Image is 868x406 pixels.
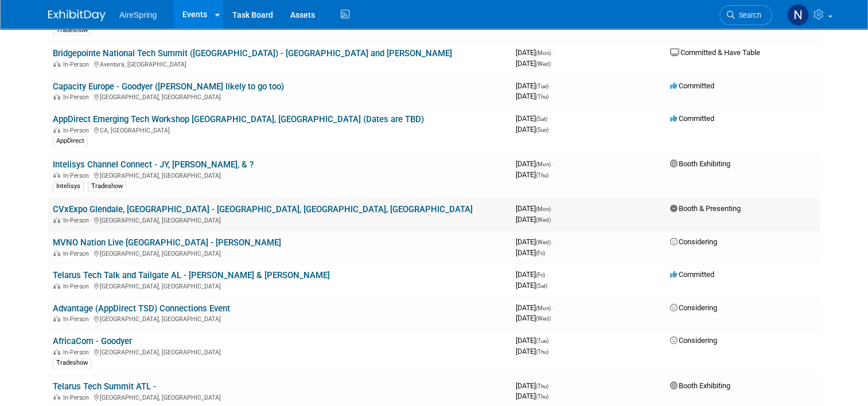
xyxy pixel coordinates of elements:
[536,272,545,278] span: (Fri)
[552,303,554,312] span: -
[63,172,92,179] span: In-Person
[63,61,92,68] span: In-Person
[516,59,551,68] span: [DATE]
[536,116,547,122] span: (Sat)
[53,281,507,290] div: [GEOGRAPHIC_DATA], [GEOGRAPHIC_DATA]
[53,347,507,356] div: [GEOGRAPHIC_DATA], [GEOGRAPHIC_DATA]
[63,250,92,257] span: In-Person
[53,336,132,346] a: AfricaCom - Goodyer
[63,315,92,323] span: In-Person
[516,347,548,356] span: [DATE]
[552,48,554,57] span: -
[53,248,507,257] div: [GEOGRAPHIC_DATA], [GEOGRAPHIC_DATA]
[536,349,548,355] span: (Thu)
[53,172,60,178] img: In-Person Event
[53,270,330,280] a: Telarus Tech Talk and Tailgate AL - [PERSON_NAME] & [PERSON_NAME]
[119,10,157,19] span: AireSpring
[516,303,554,312] span: [DATE]
[536,206,551,212] span: (Mon)
[719,5,772,25] a: Search
[53,394,60,400] img: In-Person Event
[536,383,548,389] span: (Thu)
[536,61,551,67] span: (Wed)
[670,204,741,213] span: Booth & Presenting
[53,237,281,248] a: MVNO Nation Live [GEOGRAPHIC_DATA] - [PERSON_NAME]
[670,237,717,246] span: Considering
[53,358,91,368] div: Tradeshow
[536,83,548,89] span: (Tue)
[670,48,760,57] span: Committed & Have Table
[516,392,548,400] span: [DATE]
[63,394,92,401] span: In-Person
[516,336,552,345] span: [DATE]
[536,393,548,400] span: (Thu)
[53,181,84,192] div: Intelisys
[516,314,551,322] span: [DATE]
[670,114,714,123] span: Committed
[516,248,545,257] span: [DATE]
[63,217,92,224] span: In-Person
[516,381,552,390] span: [DATE]
[552,237,554,246] span: -
[53,250,60,256] img: In-Person Event
[536,127,548,133] span: (Sun)
[536,338,548,344] span: (Tue)
[536,161,551,167] span: (Mon)
[53,283,60,288] img: In-Person Event
[516,159,554,168] span: [DATE]
[516,125,548,134] span: [DATE]
[516,48,554,57] span: [DATE]
[53,170,507,179] div: [GEOGRAPHIC_DATA], [GEOGRAPHIC_DATA]
[53,215,507,224] div: [GEOGRAPHIC_DATA], [GEOGRAPHIC_DATA]
[53,314,507,323] div: [GEOGRAPHIC_DATA], [GEOGRAPHIC_DATA]
[53,93,60,99] img: In-Person Event
[63,93,92,101] span: In-Person
[552,159,554,168] span: -
[63,283,92,290] span: In-Person
[549,114,551,123] span: -
[88,181,126,192] div: Tradeshow
[670,336,717,345] span: Considering
[53,125,507,134] div: CA, [GEOGRAPHIC_DATA]
[516,204,554,213] span: [DATE]
[536,250,545,256] span: (Fri)
[516,81,552,90] span: [DATE]
[552,204,554,213] span: -
[53,81,284,92] a: Capacity Europe - Goodyer ([PERSON_NAME] likely to go too)
[53,315,60,321] img: In-Person Event
[63,127,92,134] span: In-Person
[735,11,761,19] span: Search
[550,81,552,90] span: -
[53,381,156,392] a: Telarus Tech Summit ATL -
[536,217,551,223] span: (Wed)
[516,114,551,123] span: [DATE]
[516,237,554,246] span: [DATE]
[516,215,551,224] span: [DATE]
[53,159,254,170] a: Intelisys Channel Connect - JY, [PERSON_NAME], & ?
[53,61,60,67] img: In-Person Event
[53,114,424,124] a: AppDirect Emerging Tech Workshop [GEOGRAPHIC_DATA], [GEOGRAPHIC_DATA] (Dates are TBD)
[53,25,91,36] div: Tradeshow
[48,10,106,21] img: ExhibitDay
[670,81,714,90] span: Committed
[53,303,230,314] a: Advantage (AppDirect TSD) Connections Event
[787,4,809,26] img: Natalie Pyron
[516,92,548,100] span: [DATE]
[536,172,548,178] span: (Thu)
[516,270,548,279] span: [DATE]
[53,59,507,68] div: Aventura, [GEOGRAPHIC_DATA]
[536,93,548,100] span: (Thu)
[516,281,547,290] span: [DATE]
[53,136,88,146] div: AppDirect
[53,392,507,401] div: [GEOGRAPHIC_DATA], [GEOGRAPHIC_DATA]
[536,305,551,311] span: (Mon)
[53,92,507,101] div: [GEOGRAPHIC_DATA], [GEOGRAPHIC_DATA]
[53,204,473,214] a: CVxExpo Glendale, [GEOGRAPHIC_DATA] - [GEOGRAPHIC_DATA], [GEOGRAPHIC_DATA], [GEOGRAPHIC_DATA]
[670,270,714,279] span: Committed
[53,217,60,222] img: In-Person Event
[670,381,730,390] span: Booth Exhibiting
[670,159,730,168] span: Booth Exhibiting
[516,170,548,179] span: [DATE]
[536,315,551,322] span: (Wed)
[547,270,548,279] span: -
